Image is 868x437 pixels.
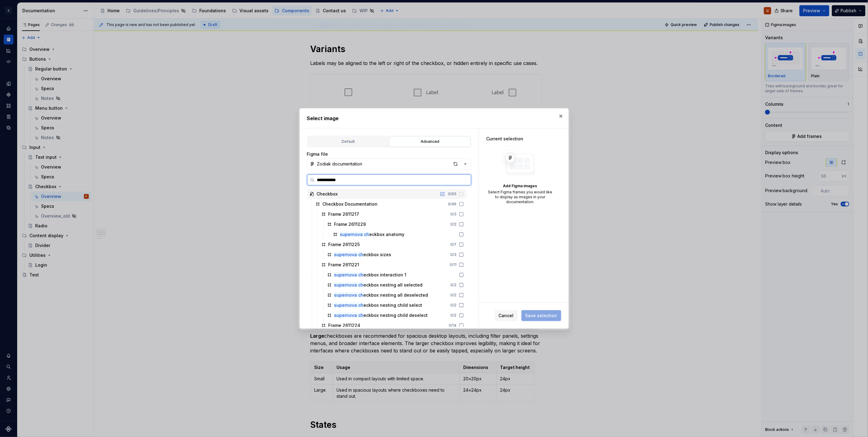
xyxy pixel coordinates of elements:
div: eckbox nesting child select [334,302,423,308]
mark: supernova ch [334,252,364,257]
div: eckbox nesting all deselected [334,292,428,298]
div: 0 / 95 [448,192,457,196]
div: 0 / 3 [450,212,457,217]
div: 0 / 14 [449,323,457,328]
div: eckbox interaction 1 [334,272,407,278]
mark: supernova ch [334,302,364,308]
div: 0 / 7 [450,242,457,247]
mark: supernova ch [334,313,364,318]
div: 0 / 3 [450,252,457,257]
button: Zodiak documentation [307,158,471,169]
mark: supernova ch [340,232,370,237]
mark: supernova ch [334,282,364,287]
div: Zodiak documentation [317,161,363,167]
div: Add Figma images [486,184,554,188]
div: Frame 2611217 [329,211,359,217]
div: eckbox nesting all selected [334,282,423,288]
div: 0 / 2 [450,313,457,318]
div: eckbox sizes [334,252,392,258]
mark: supernova ch [334,292,364,298]
div: Checkbox Documentation [323,201,378,207]
div: Checkbox [317,191,338,197]
div: Frame 2611229 [334,221,366,227]
button: Cancel [495,310,518,321]
div: 0 / 11 [450,262,457,267]
div: 0 / 2 [450,303,457,308]
div: Current selection [486,136,554,142]
span: Cancel [499,313,514,319]
mark: supernova ch [334,272,364,277]
div: eckbox nesting child deselect [334,312,428,318]
div: Select Figma frames you would like to display as images in your documentation. [486,190,554,204]
div: 0 / 2 [450,293,457,298]
label: Figma file [307,151,328,157]
div: Default [310,139,387,145]
div: Frame 2611221 [329,262,359,268]
div: 0 / 2 [450,222,457,227]
div: 0 / 46 [448,202,457,207]
div: Frame 2611225 [329,241,360,248]
div: eckbox anatomy [340,231,405,237]
h2: Select image [307,115,561,122]
div: Frame 2611224 [329,322,361,329]
div: Advanced [392,139,468,145]
div: 0 / 2 [450,283,457,287]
